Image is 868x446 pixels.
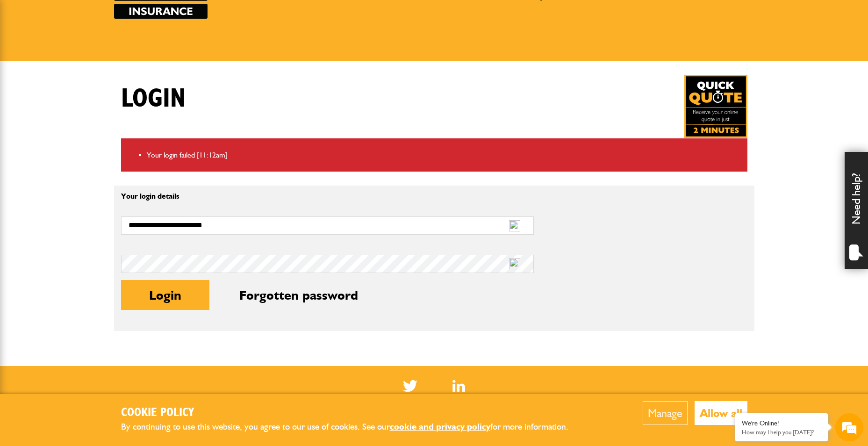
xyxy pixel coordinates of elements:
button: Login [121,280,209,310]
button: Allow all [695,401,747,425]
img: npw-badge-icon-locked.svg [509,258,520,269]
a: Get your insurance quote in just 2-minutes [684,75,747,138]
h2: Cookie Policy [121,406,584,420]
h1: Login [121,83,186,115]
img: Quick Quote [684,75,747,138]
div: We're Online! [742,419,821,427]
div: Need help? [845,152,868,269]
button: Manage [643,401,688,425]
p: By continuing to use this website, you agree to our use of cookies. See our for more information. [121,420,584,434]
p: Your login details [121,193,534,200]
a: LinkedIn [452,380,465,392]
img: Twitter [403,380,417,392]
img: Linked In [452,380,465,392]
li: Your login failed [11:12am] [147,149,740,161]
button: Forgotten password [211,280,386,310]
a: cookie and privacy policy [390,421,490,432]
img: npw-badge-icon-locked.svg [509,220,520,231]
p: How may I help you today? [742,429,821,436]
